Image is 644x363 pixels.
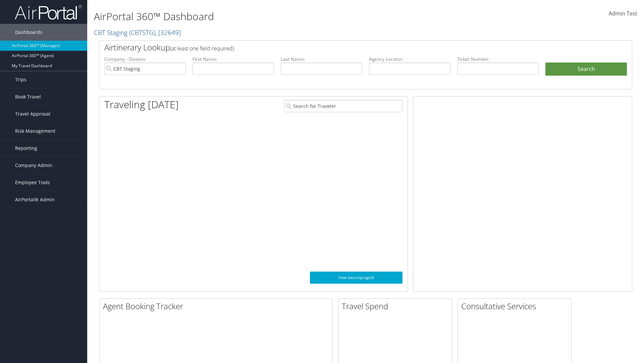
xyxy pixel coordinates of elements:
span: Risk Management [15,123,55,139]
input: Search for Traveler [284,100,402,112]
a: CBT Staging [94,28,181,37]
span: Trips [15,71,26,88]
span: ( CBTSTG ) [129,28,155,37]
span: Company Admin [15,157,52,174]
span: , [ 32649 ] [155,28,181,37]
h1: AirPortal 360™ Dashboard [94,9,456,24]
label: Ticket Number: [457,56,539,63]
span: Admin Test [609,10,637,17]
span: Travel Approval [15,106,50,122]
label: Agency Locator: [369,56,450,63]
h2: Travel Spend [342,300,452,312]
h2: Agent Booking Tracker [103,300,332,312]
label: First Name: [193,56,274,63]
h1: Traveling [DATE] [104,97,179,112]
a: Admin Test [609,3,637,24]
button: Search [545,63,627,76]
span: Reporting [15,140,37,157]
label: Company - Division: [104,56,186,63]
img: airportal-logo.png [15,4,82,20]
h2: Consultative Services [461,300,571,312]
label: Last Name: [281,56,362,63]
span: Book Travel [15,88,41,105]
span: Employee Tools [15,174,50,191]
span: Dashboards [15,24,42,41]
span: (at least one field required) [170,45,234,52]
h2: Airtinerary Lookup [104,42,583,53]
span: AirPortal® Admin [15,191,55,208]
a: View SecurityLogic® [310,272,402,284]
